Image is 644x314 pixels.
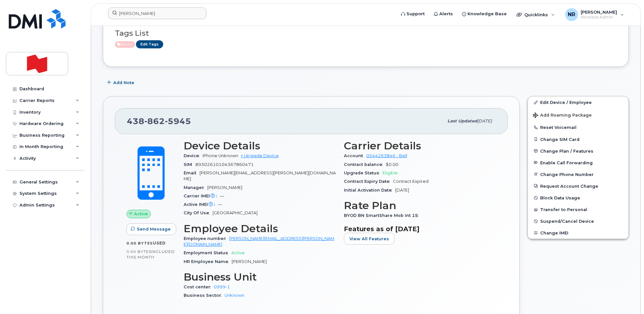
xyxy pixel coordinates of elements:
[393,179,429,184] span: Contract Expired
[184,202,218,207] span: Active IMEI
[528,180,628,192] button: Request Account Change
[184,284,214,289] span: Cost center
[344,170,383,175] span: Upgrade Status
[202,153,238,158] span: iPhone Unknown
[184,271,336,283] h3: Business Unit
[447,119,477,123] span: Last updated
[115,29,617,37] h3: Tags List
[184,223,336,234] h3: Employee Details
[528,215,628,227] button: Suspend/Cancel Device
[184,250,231,255] span: Employment Status
[366,153,407,158] a: 0544263846 - Bell
[113,80,134,86] span: Add Note
[220,194,224,198] span: —
[213,210,258,215] span: [GEOGRAPHIC_DATA]
[429,7,457,20] a: Alerts
[207,185,242,190] span: [PERSON_NAME]
[512,8,559,21] div: Quicklinks
[396,7,429,20] a: Support
[127,241,153,245] span: 0.00 Bytes
[457,7,511,20] a: Knowledge Base
[218,202,222,207] span: —
[528,204,628,215] button: Transfer to Personal
[528,192,628,204] button: Block Data Usage
[386,162,398,167] span: $0.00
[225,293,244,298] a: Unknown
[184,185,207,190] span: Manager
[184,210,213,215] span: City Of Use
[231,250,245,255] span: Active
[127,223,176,235] button: Send Message
[165,116,191,126] span: 5945
[477,119,492,123] span: [DATE]
[108,7,206,19] input: Find something...
[127,249,151,254] span: 0.00 Bytes
[184,236,229,241] span: Employee number
[184,170,200,175] span: Email
[241,153,279,158] a: + Upgrade Device
[195,162,254,167] span: 89302610104367860471
[184,170,336,181] span: [PERSON_NAME][EMAIL_ADDRESS][PERSON_NAME][DOMAIN_NAME]
[528,157,628,169] button: Enable Call Forwarding
[528,145,628,157] button: Change Plan / Features
[383,170,398,175] span: Eligible
[524,12,548,17] span: Quicklinks
[561,8,628,21] div: Nancy Robitaille
[528,96,628,108] a: Edit Device / Employee
[349,236,389,242] span: View All Features
[528,227,628,239] button: Change IMEI
[581,9,617,15] span: [PERSON_NAME]
[540,160,593,165] span: Enable Call Forwarding
[528,108,628,121] button: Add Roaming Package
[568,11,575,19] span: NR
[533,113,592,119] span: Add Roaming Package
[214,284,230,289] a: 0999-1
[395,188,409,193] span: [DATE]
[184,194,220,198] span: Carrier IMEI
[344,179,393,184] span: Contract Expiry Date
[581,15,617,20] span: Wireless Admin
[184,259,232,264] span: HR Employee Name
[144,116,165,126] span: 862
[540,219,594,224] span: Suspend/Cancel Device
[344,188,395,193] span: Initial Activation Date
[134,211,148,217] span: Active
[540,148,593,153] span: Change Plan / Features
[153,241,166,245] span: used
[184,236,334,247] a: [PERSON_NAME][EMAIL_ADDRESS][PERSON_NAME][DOMAIN_NAME]
[439,11,453,17] span: Alerts
[184,153,202,158] span: Device
[344,213,421,218] span: BYOD BN SmartShare Mob Int 15
[136,40,163,48] a: Edit Tags
[468,11,507,17] span: Knowledge Base
[184,162,195,167] span: SIM
[137,226,171,232] span: Send Message
[127,116,191,126] span: 438
[528,169,628,180] button: Change Phone Number
[115,41,135,48] span: Active
[344,200,496,211] h3: Rate Plan
[528,121,628,133] button: Reset Voicemail
[103,77,140,88] button: Add Note
[344,233,395,245] button: View All Features
[232,259,267,264] span: [PERSON_NAME]
[344,225,496,233] h3: Features as of [DATE]
[344,162,386,167] span: Contract balance
[344,140,496,152] h3: Carrier Details
[184,140,336,152] h3: Device Details
[528,133,628,145] button: Change SIM Card
[184,293,225,298] span: Business Sector
[407,11,425,17] span: Support
[344,153,366,158] span: Account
